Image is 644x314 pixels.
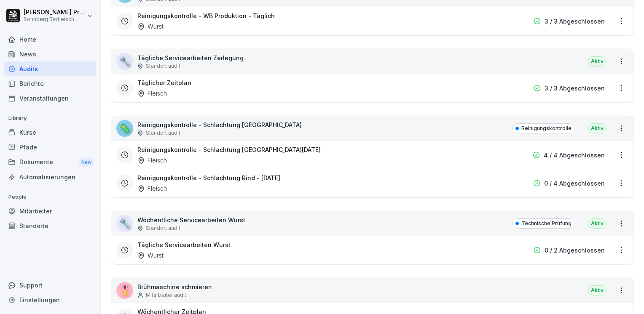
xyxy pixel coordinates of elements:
[116,53,133,70] div: 🔧
[137,53,244,62] p: Tägliche Servicearbeiten Zerlegung
[4,125,96,140] a: Kurse
[4,278,96,293] div: Support
[116,282,133,299] div: 🎖️
[137,89,167,98] div: Fleisch
[146,291,186,299] p: Mitarbeiter audit
[137,78,191,87] h3: Täglicher Zeitplan
[116,120,133,137] div: 🦠
[137,240,231,249] h3: Tägliche Servicearbeiten Wurst
[4,140,96,154] a: Pfade
[545,17,605,26] p: 3 / 3 Abgeschlossen
[4,91,96,106] a: Veranstaltungen
[588,56,606,67] div: Aktiv
[4,218,96,233] a: Standorte
[146,129,180,137] p: Standort audit
[137,216,245,224] p: Wöchentliche Servicearbeiten Wurst
[521,125,572,132] p: Reinigungskontrolle
[4,112,96,125] p: Library
[588,123,606,133] div: Aktiv
[137,11,275,20] h3: Reinigungskontrolle - WB Produktion - Täglich
[588,218,606,229] div: Aktiv
[146,62,180,70] p: Standort audit
[24,9,85,16] p: [PERSON_NAME] Preßlauer
[137,184,167,193] div: Fleisch
[137,22,164,31] div: Wurst
[544,179,605,188] p: 0 / 4 Abgeschlossen
[24,16,85,22] p: Sonnberg Biofleisch
[4,204,96,218] a: Mitarbeiter
[137,282,212,291] p: Brühmaschine schmieren
[4,154,96,170] a: DokumenteNew
[588,285,606,295] div: Aktiv
[116,215,133,232] div: 🔧
[4,32,96,47] a: Home
[137,120,302,129] p: Reinigungskontrolle - Schlachtung [GEOGRAPHIC_DATA]
[521,220,572,227] p: Technische Prüfung
[545,84,605,93] p: 3 / 3 Abgeschlossen
[4,61,96,76] a: Audits
[4,170,96,184] a: Automatisierungen
[79,157,94,167] div: New
[146,224,180,232] p: Standort audit
[545,246,605,255] p: 0 / 2 Abgeschlossen
[137,156,167,165] div: Fleisch
[544,151,605,160] p: 4 / 4 Abgeschlossen
[4,293,96,307] a: Einstellungen
[137,145,321,154] h3: Reinigungskontrolle - Schlachtung [GEOGRAPHIC_DATA][DATE]
[137,173,280,182] h3: Reinigungskontrolle - Schlachtung Rind - [DATE]
[137,251,164,260] div: Wurst
[4,76,96,91] a: Berichte
[4,47,96,61] a: News
[4,190,96,204] p: People
[4,154,96,170] div: Dokumente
